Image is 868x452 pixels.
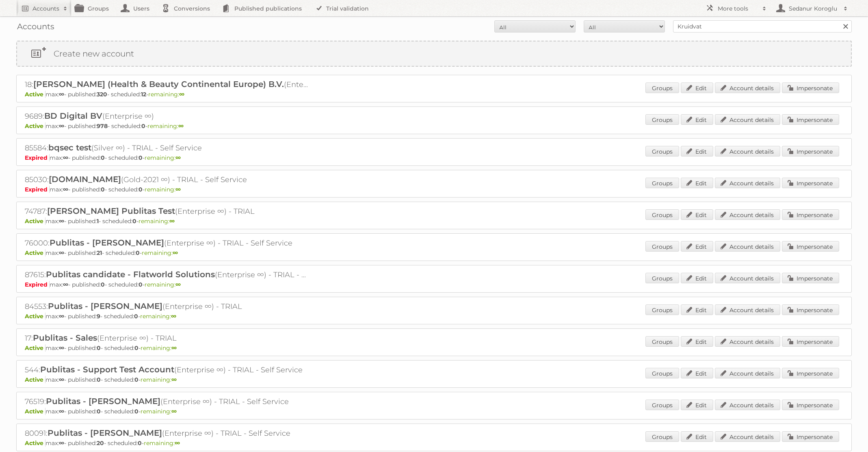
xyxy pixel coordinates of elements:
[33,333,97,343] span: Publitas - Sales
[25,122,843,130] p: max: - published: - scheduled: -
[145,186,181,193] span: remaining:
[645,336,679,347] a: Groups
[715,431,780,442] a: Account details
[141,408,177,415] span: remaining:
[645,431,679,442] a: Groups
[139,154,143,161] strong: 0
[97,122,108,130] strong: 978
[25,269,309,280] h2: 87615: (Enterprise ∞) - TRIAL - Self Service
[715,273,780,283] a: Account details
[59,376,64,383] strong: ∞
[25,154,843,161] p: max: - published: - scheduled: -
[681,241,713,252] a: Edit
[25,376,843,383] p: max: - published: - scheduled: -
[715,178,780,188] a: Account details
[171,313,176,320] strong: ∞
[44,111,102,121] span: BD Digital BV
[787,4,840,13] h2: Sedanur Koroglu
[715,241,780,252] a: Account details
[645,178,679,188] a: Groups
[97,439,104,447] strong: 20
[46,396,160,406] span: Publitas - [PERSON_NAME]
[25,186,843,193] p: max: - published: - scheduled: -
[25,79,309,90] h2: 18: (Enterprise ∞)
[101,186,105,193] strong: 0
[25,344,45,352] span: Active
[681,178,713,188] a: Edit
[145,154,181,161] span: remaining:
[25,439,843,447] p: max: - published: - scheduled: -
[645,400,679,410] a: Groups
[25,396,309,407] h2: 76519: (Enterprise ∞) - TRIAL - Self Service
[139,186,143,193] strong: 0
[97,249,102,256] strong: 21
[645,368,679,378] a: Groups
[169,217,175,225] strong: ∞
[681,304,713,315] a: Edit
[25,281,843,288] p: max: - published: - scheduled: -
[171,408,177,415] strong: ∞
[175,439,180,447] strong: ∞
[59,91,64,98] strong: ∞
[715,400,780,410] a: Account details
[25,143,309,153] h2: 85584: (Silver ∞) - TRIAL - Self Service
[46,269,215,279] span: Publitas candidate - Flatworld Solutions
[782,146,839,156] a: Impersonate
[97,408,101,415] strong: 0
[97,344,101,352] strong: 0
[25,91,843,98] p: max: - published: - scheduled: -
[59,249,64,256] strong: ∞
[48,143,91,152] span: bqsec test
[97,217,99,225] strong: 1
[645,146,679,156] a: Groups
[101,154,105,161] strong: 0
[173,249,178,256] strong: ∞
[715,304,780,315] a: Account details
[97,91,107,98] strong: 320
[136,249,140,256] strong: 0
[715,336,780,347] a: Account details
[25,301,309,312] h2: 84553: (Enterprise ∞) - TRIAL
[25,408,45,415] span: Active
[782,209,839,220] a: Impersonate
[25,217,843,225] p: max: - published: - scheduled: -
[25,217,45,225] span: Active
[33,79,284,89] span: [PERSON_NAME] (Health & Beauty Continental Europe) B.V.
[681,273,713,283] a: Edit
[782,304,839,315] a: Impersonate
[179,91,184,98] strong: ∞
[63,281,68,288] strong: ∞
[134,376,139,383] strong: 0
[97,313,100,320] strong: 9
[147,122,184,130] span: remaining:
[32,4,59,13] h2: Accounts
[171,344,177,352] strong: ∞
[59,122,64,130] strong: ∞
[59,313,64,320] strong: ∞
[25,313,843,320] p: max: - published: - scheduled: -
[140,313,176,320] span: remaining:
[178,122,184,130] strong: ∞
[175,186,181,193] strong: ∞
[134,344,139,352] strong: 0
[141,376,177,383] span: remaining:
[134,313,138,320] strong: 0
[142,249,178,256] span: remaining:
[25,174,309,185] h2: 85030: (Gold-2021 ∞) - TRIAL - Self Service
[25,376,45,383] span: Active
[141,122,145,130] strong: 0
[782,368,839,378] a: Impersonate
[718,4,758,13] h2: More tools
[50,238,164,248] span: Publitas - [PERSON_NAME]
[59,344,64,352] strong: ∞
[148,91,184,98] span: remaining:
[59,217,64,225] strong: ∞
[171,376,177,383] strong: ∞
[25,365,309,375] h2: 544: (Enterprise ∞) - TRIAL - Self Service
[175,281,181,288] strong: ∞
[144,439,180,447] span: remaining:
[47,206,175,216] span: [PERSON_NAME] Publitas Test
[141,91,146,98] strong: 12
[715,368,780,378] a: Account details
[645,83,679,93] a: Groups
